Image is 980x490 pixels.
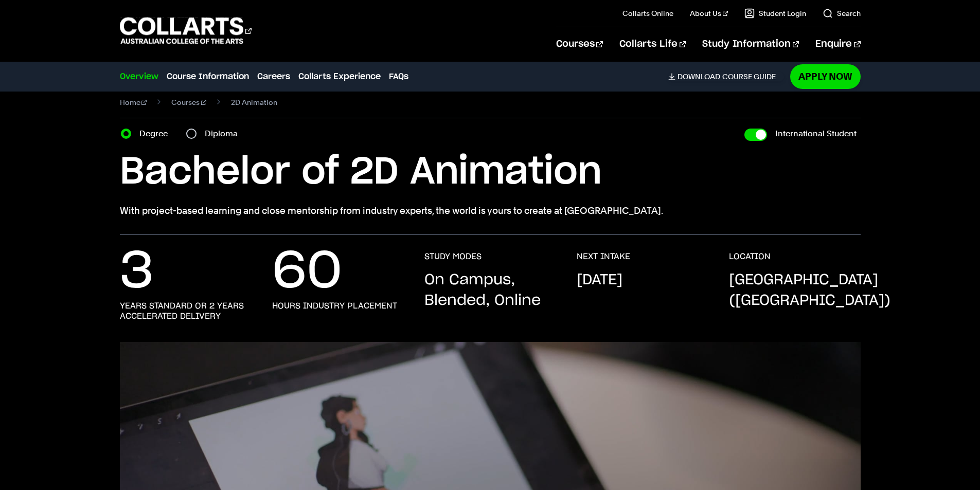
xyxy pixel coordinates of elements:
a: Course Information [167,70,249,83]
a: Collarts Online [622,8,673,19]
h3: years standard or 2 years accelerated delivery [120,301,252,321]
a: Careers [257,70,290,83]
a: DownloadCourse Guide [668,72,784,81]
span: Download [678,72,720,81]
a: Student Login [744,8,806,19]
a: Home [120,95,147,110]
a: Overview [120,70,158,83]
h3: STUDY MODES [424,251,482,262]
a: Apply Now [790,64,861,88]
h1: Bachelor of 2D Animation [120,149,861,195]
p: On Campus, Blended, Online [424,270,556,311]
a: Collarts Experience [298,70,381,83]
span: 2D Animation [231,95,277,110]
p: 3 [120,251,154,293]
label: Diploma [205,126,244,141]
p: With project-based learning and close mentorship from industry experts, the world is yours to cre... [120,204,861,218]
h3: LOCATION [729,251,771,262]
p: [GEOGRAPHIC_DATA] ([GEOGRAPHIC_DATA]) [729,270,890,311]
a: Collarts Life [619,27,686,61]
a: Search [823,8,861,19]
label: International Student [775,126,857,141]
p: 60 [272,251,342,293]
a: Enquire [815,27,860,61]
a: Courses [556,27,603,61]
div: Go to homepage [120,16,252,45]
a: About Us [690,8,728,19]
h3: NEXT INTAKE [577,251,630,262]
label: Degree [139,126,174,141]
a: FAQs [389,70,408,83]
h3: hours industry placement [272,301,397,311]
p: [DATE] [577,270,622,291]
a: Study Information [702,27,799,61]
a: Courses [171,95,206,110]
